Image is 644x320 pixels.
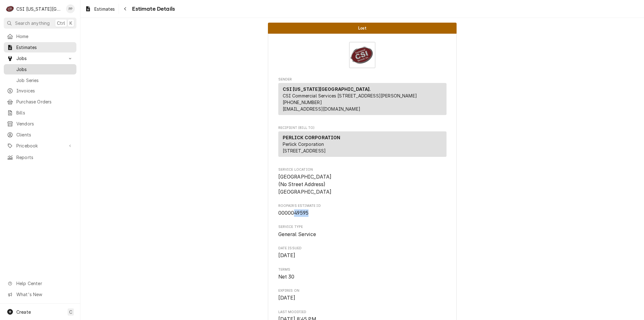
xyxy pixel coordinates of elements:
span: Clients [16,131,73,138]
a: Invoices [4,86,76,96]
span: Date Issued [278,246,447,251]
a: Clients [4,130,76,140]
span: Recipient (Bill To) [278,125,447,130]
a: Jobs [4,64,76,74]
a: Job Series [4,75,76,86]
div: CSI [US_STATE][GEOGRAPHIC_DATA]. [16,6,63,12]
a: Go to Jobs [4,53,76,63]
span: Vendors [16,120,73,127]
a: [EMAIL_ADDRESS][DOMAIN_NAME] [283,106,360,112]
span: Expires On [278,294,447,302]
span: Jobs [16,66,73,73]
a: Go to Pricebook [4,141,76,151]
div: Estimate Sender [278,77,447,118]
a: [PHONE_NUMBER] [283,100,322,105]
span: Estimates [16,44,73,51]
div: Sender [278,83,447,118]
img: Logo [349,42,375,68]
div: Date Issued [278,246,447,259]
span: Lost [358,26,366,30]
a: Go to What's New [4,289,76,300]
div: PP [66,4,75,13]
span: Pricebook [16,142,64,149]
a: Bills [4,108,76,118]
span: Perlick Corporation [STREET_ADDRESS] [283,141,326,153]
span: Home [16,33,73,40]
div: Recipient (Bill To) [278,131,447,157]
div: Service Type [278,224,447,238]
a: Estimates [82,4,117,14]
span: General Service [278,231,316,237]
div: CSI Kansas City.'s Avatar [6,4,14,13]
span: Create [16,309,31,315]
a: Purchase Orders [4,97,76,107]
div: Roopairs Estimate ID [278,203,447,217]
span: [DATE] [278,252,296,258]
div: Expires On [278,288,447,302]
a: Go to Help Center [4,278,76,289]
span: Help Center [16,280,73,287]
strong: PERLICK CORPORATION [283,135,341,140]
span: Sender [278,77,447,82]
span: Jobs [16,55,64,62]
a: Estimates [4,42,76,52]
strong: CSI [US_STATE][GEOGRAPHIC_DATA]. [283,86,371,92]
span: Last Modified [278,310,447,315]
span: Search anything [15,20,50,26]
span: 0000049595 [278,210,309,216]
span: Roopairs Estimate ID [278,203,447,208]
span: Bills [16,109,73,116]
span: Purchase Orders [16,98,73,105]
button: Navigate back [120,4,130,14]
a: Vendors [4,119,76,129]
span: Ctrl [57,20,65,26]
div: Estimate Recipient [278,125,447,160]
span: [GEOGRAPHIC_DATA] (No Street Address) [GEOGRAPHIC_DATA] [278,174,333,195]
span: [DATE] [278,295,296,301]
span: Terms [278,273,447,281]
span: Service Location [278,167,447,172]
div: Recipient (Bill To) [278,131,447,159]
span: Service Type [278,224,447,229]
div: Philip Potter's Avatar [66,4,75,13]
div: Service Location [278,167,447,196]
button: Search anythingCtrlK [4,18,76,29]
span: Date Issued [278,252,447,259]
span: Job Series [16,77,73,84]
a: Home [4,31,76,41]
span: CSI Commercial Services [STREET_ADDRESS][PERSON_NAME] [283,93,417,98]
div: Terms [278,267,447,281]
span: Estimate Details [130,5,175,13]
span: Service Type [278,231,447,238]
div: Sender [278,83,447,115]
span: C [69,309,72,315]
span: Reports [16,154,73,161]
span: K [69,20,72,26]
span: Invoices [16,87,73,94]
span: Expires On [278,288,447,293]
a: Reports [4,152,76,163]
div: C [6,4,14,13]
div: Status [268,23,457,34]
span: What's New [16,291,73,298]
span: Roopairs Estimate ID [278,209,447,217]
span: Net 30 [278,274,295,280]
span: Estimates [94,6,115,12]
span: Terms [278,267,447,272]
span: Service Location [278,173,447,196]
